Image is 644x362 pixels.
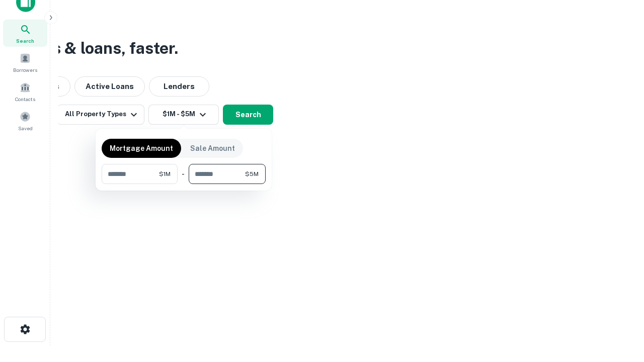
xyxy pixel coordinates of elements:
[245,169,259,178] span: $5M
[110,143,173,154] p: Mortgage Amount
[182,164,185,184] div: -
[594,282,644,330] iframe: Chat Widget
[159,169,171,178] span: $1M
[190,143,235,154] p: Sale Amount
